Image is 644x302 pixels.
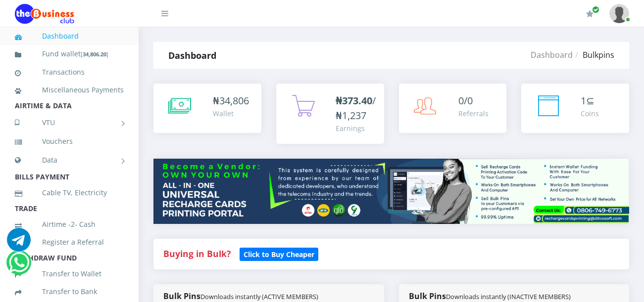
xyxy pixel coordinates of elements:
[163,291,318,302] strong: Bulk Pins
[446,292,571,301] small: Downloads instantly (INACTIVE MEMBERS)
[15,231,124,254] a: Register a Referral
[213,108,249,119] div: Wallet
[609,4,629,23] img: User
[163,248,231,259] strong: Buying in Bulk?
[458,108,489,119] div: Referrals
[200,292,318,301] small: Downloads instantly (ACTIVE MEMBERS)
[153,159,629,224] img: multitenant_rcp.png
[586,10,594,18] i: Renew/Upgrade Subscription
[458,94,473,107] span: 0/0
[244,250,314,259] b: Click to Buy Cheaper
[81,50,108,58] small: [ ]
[153,84,261,133] a: ₦34,806 Wallet
[219,94,249,107] span: 34,806
[15,213,124,236] a: Airtime -2- Cash
[9,258,29,274] a: Chat for support
[15,25,124,47] a: Dashboard
[15,181,124,204] a: Cable TV, Electricity
[399,84,507,133] a: 0/0 Referrals
[531,49,573,60] a: Dashboard
[581,94,586,107] span: 1
[7,235,31,252] a: Chat for support
[15,43,124,66] a: Fund wallet[34,806.20]
[15,4,74,24] img: Logo
[15,110,124,135] a: VTU
[15,130,124,153] a: Vouchers
[276,84,384,144] a: ₦373.40/₦1,237 Earnings
[409,291,571,302] strong: Bulk Pins
[336,94,372,107] b: ₦373.40
[15,148,124,173] a: Data
[336,94,376,122] span: /₦1,237
[581,93,599,108] div: ⊆
[15,61,124,84] a: Transactions
[581,108,599,119] div: Coins
[573,49,614,61] li: Bulkpins
[15,262,124,285] a: Transfer to Wallet
[168,49,216,61] strong: Dashboard
[15,79,124,101] a: Miscellaneous Payments
[592,6,599,13] span: Renew/Upgrade Subscription
[83,50,106,58] b: 34,806.20
[336,123,376,133] div: Earnings
[240,248,318,259] a: Click to Buy Cheaper
[213,93,249,108] div: ₦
